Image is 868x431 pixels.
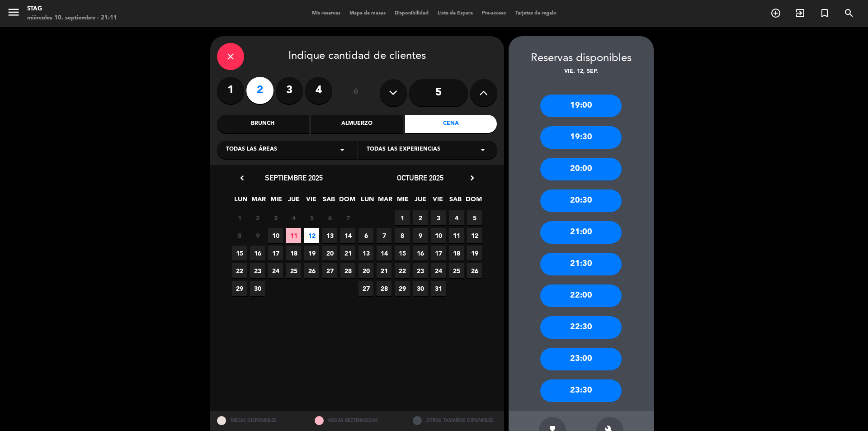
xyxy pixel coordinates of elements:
[431,263,446,278] span: 24
[449,246,464,260] span: 18
[341,77,371,109] div: ó
[467,228,482,243] span: 12
[540,95,622,117] div: 19:00
[540,379,622,402] div: 23:30
[430,194,445,209] span: VIE
[250,210,265,225] span: 2
[540,253,622,275] div: 21:30
[307,11,345,16] span: Mis reservas
[268,263,283,278] span: 24
[251,194,266,209] span: MAR
[232,210,247,225] span: 1
[337,144,348,155] i: arrow_drop_down
[286,210,301,225] span: 4
[395,210,410,225] span: 1
[377,228,392,243] span: 7
[431,246,446,260] span: 17
[268,210,283,225] span: 3
[322,210,337,225] span: 6
[395,228,410,243] span: 8
[226,145,277,154] span: Todas las áreas
[304,228,319,243] span: 12
[217,115,309,133] div: Brunch
[269,194,283,209] span: MIE
[340,228,355,243] span: 14
[433,11,477,16] span: Lista de Espera
[449,263,464,278] span: 25
[304,263,319,278] span: 26
[540,189,622,212] div: 20:30
[276,77,303,104] label: 3
[413,194,428,209] span: JUE
[467,173,477,183] i: chevron_right
[413,228,428,243] span: 9
[286,263,301,278] span: 25
[311,115,403,133] div: Almuerzo
[413,281,428,296] span: 30
[377,194,392,209] span: MAR
[395,263,410,278] span: 22
[250,228,265,243] span: 9
[286,194,301,209] span: JUE
[390,11,433,16] span: Disponibilidad
[340,246,355,260] span: 21
[27,14,117,23] div: miércoles 10. septiembre - 21:11
[844,8,854,19] i: search
[431,228,446,243] span: 10
[377,263,392,278] span: 21
[304,194,319,209] span: VIE
[448,194,463,209] span: SAB
[237,173,247,183] i: chevron_left
[359,246,373,260] span: 13
[225,51,236,62] i: close
[250,246,265,260] span: 16
[509,50,654,67] div: Reservas disponibles
[232,263,247,278] span: 22
[377,281,392,296] span: 28
[217,77,244,104] label: 1
[359,281,373,296] span: 27
[217,43,497,70] div: Indique cantidad de clientes
[322,228,337,243] span: 13
[286,228,301,243] span: 11
[511,11,561,16] span: Tarjetas de regalo
[540,221,622,244] div: 21:00
[321,194,336,209] span: SAB
[449,210,464,225] span: 4
[359,263,373,278] span: 20
[286,246,301,260] span: 18
[250,263,265,278] span: 23
[395,246,410,260] span: 15
[509,67,654,76] div: vie. 12, sep.
[377,246,392,260] span: 14
[406,411,504,431] div: OTROS TAMAÑOS DIPONIBLES
[413,210,428,225] span: 2
[27,5,117,14] div: STAG
[540,316,622,339] div: 22:30
[467,246,482,260] span: 19
[305,77,332,104] label: 4
[322,246,337,260] span: 20
[339,194,354,209] span: DOM
[395,281,410,296] span: 29
[268,246,283,260] span: 17
[431,210,446,225] span: 3
[770,8,781,19] i: add_circle_outline
[232,281,247,296] span: 29
[449,228,464,243] span: 11
[7,5,20,22] button: menu
[322,263,337,278] span: 27
[431,281,446,296] span: 31
[397,173,443,182] span: octubre 2025
[250,281,265,296] span: 30
[360,194,375,209] span: LUN
[304,246,319,260] span: 19
[477,11,511,16] span: Pre-acceso
[405,115,497,133] div: Cena
[265,173,323,182] span: septiembre 2025
[268,228,283,243] span: 10
[540,126,622,149] div: 19:30
[233,194,248,209] span: LUN
[359,228,373,243] span: 6
[246,77,274,104] label: 2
